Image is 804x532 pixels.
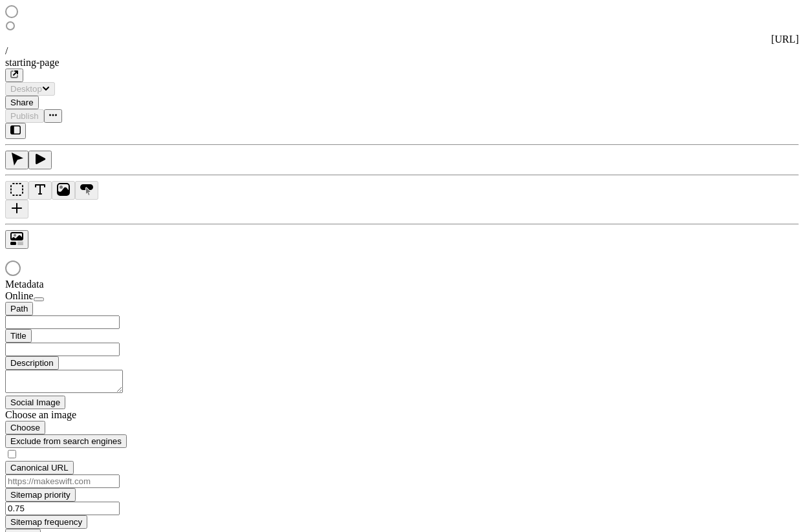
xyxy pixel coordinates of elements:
[5,409,160,421] div: Choose an image
[5,181,28,200] button: Box
[75,181,98,200] button: Button
[5,109,44,123] button: Publish
[10,84,42,94] span: Desktop
[5,279,160,290] div: Metadata
[5,290,34,301] span: Online
[5,329,32,343] button: Title
[5,434,127,448] button: Exclude from search engines
[5,474,120,488] input: https://makeswift.com
[52,181,75,200] button: Image
[5,34,799,45] div: [URL]
[5,421,45,434] button: Choose
[5,57,799,69] div: starting-page
[5,45,799,57] div: /
[10,111,39,121] span: Publish
[5,82,55,96] button: Desktop
[5,461,74,474] button: Canonical URL
[10,423,40,432] span: Choose
[10,98,34,107] span: Share
[5,396,65,409] button: Social Image
[5,302,33,315] button: Path
[5,515,87,529] button: Sitemap frequency
[5,96,39,109] button: Share
[5,356,59,370] button: Description
[28,181,52,200] button: Text
[5,488,76,502] button: Sitemap priority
